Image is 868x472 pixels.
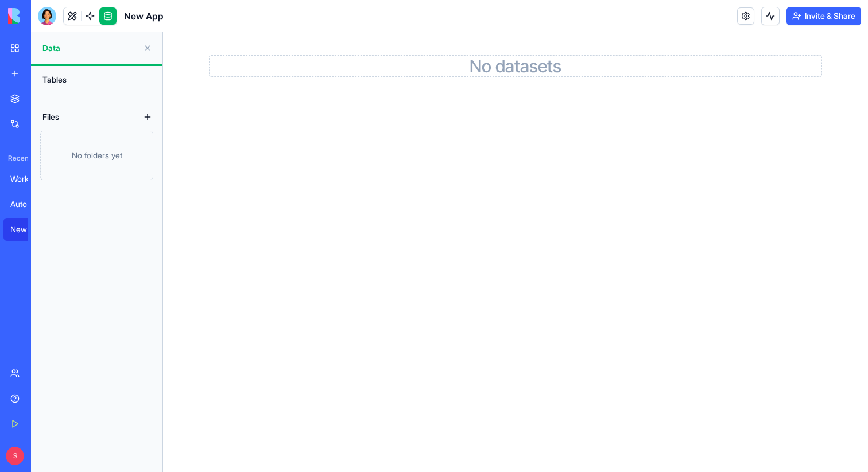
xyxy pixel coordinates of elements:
img: logo [8,8,79,24]
a: New App [3,218,49,241]
a: No folders yet [31,131,162,180]
button: Invite & Share [786,7,861,25]
div: Tables [37,71,157,89]
h2: No datasets [210,56,821,76]
span: Data [42,42,138,54]
div: Work Goal Tracker [10,173,42,185]
div: No folders yet [40,131,153,180]
div: New App [10,224,42,235]
a: Work Goal Tracker [3,167,49,190]
span: S [6,447,24,465]
div: Auto Task Generator [10,198,42,210]
a: Auto Task Generator [3,193,49,216]
span: New App [124,9,164,23]
div: Files [37,108,129,126]
span: Recent [3,154,28,163]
